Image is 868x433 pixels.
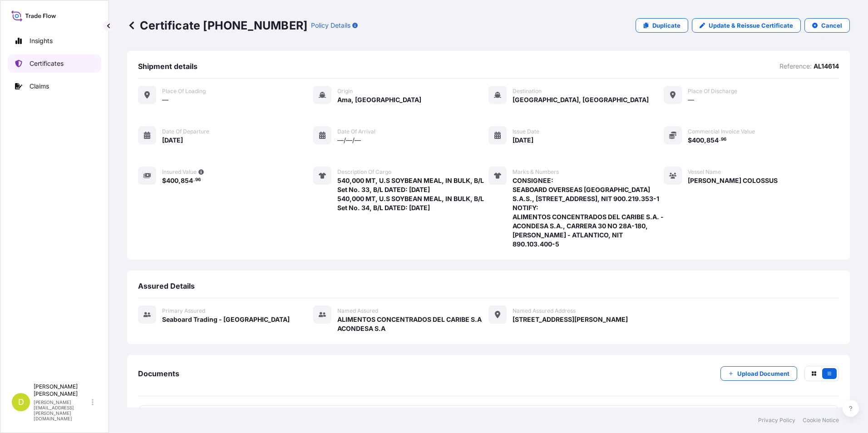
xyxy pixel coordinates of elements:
[193,178,195,182] span: .
[34,399,90,421] p: [PERSON_NAME][EMAIL_ADDRESS][PERSON_NAME][DOMAIN_NAME]
[162,88,206,95] span: Place of Loading
[30,82,49,91] p: Claims
[8,32,101,50] a: Insights
[337,168,391,176] span: Description of cargo
[513,128,539,135] span: Issue Date
[688,88,737,95] span: Place of discharge
[162,128,209,135] span: Date of departure
[821,21,842,30] p: Cancel
[337,136,361,145] span: —/—/—
[162,136,183,145] span: [DATE]
[706,137,719,143] span: 854
[162,95,168,104] span: —
[18,398,24,407] span: D
[138,62,197,71] span: Shipment details
[804,18,850,33] button: Cancel
[8,54,101,73] a: Certificates
[181,177,193,184] span: 854
[513,95,649,104] span: [GEOGRAPHIC_DATA], [GEOGRAPHIC_DATA]
[30,59,64,68] p: Certificates
[688,168,721,176] span: Vessel Name
[337,176,488,212] span: 540,000 MT, U.S SOYBEAN MEAL, IN BULK, B/L Set No. 33, B/L DATED: [DATE] 540,000 MT, U.S SOYBEAN ...
[162,315,290,324] span: Seaboard Trading - [GEOGRAPHIC_DATA]
[162,177,166,184] span: $
[166,177,178,184] span: 400
[337,128,375,135] span: Date of arrival
[704,137,706,143] span: ,
[688,137,692,143] span: $
[195,178,201,182] span: 96
[513,315,628,324] span: [STREET_ADDRESS][PERSON_NAME]
[709,21,793,30] p: Update & Reissue Certificate
[162,168,197,176] span: Insured Value
[337,307,378,315] span: Named Assured
[337,315,488,333] span: ALIMENTOS CONCENTRADOS DEL CARIBE S.A ACONDESA S.A
[337,95,421,104] span: Ama, [GEOGRAPHIC_DATA]
[513,88,542,95] span: Destination
[692,137,704,143] span: 400
[692,18,801,33] a: Update & Reissue Certificate
[138,281,195,290] span: Assured Details
[513,176,664,249] span: CONSIGNEE: SEABOARD OVERSEAS [GEOGRAPHIC_DATA] S.A.S., [STREET_ADDRESS], NIT 900.219.353-1 NOTIFY...
[720,366,797,381] button: Upload Document
[513,136,533,145] span: [DATE]
[513,307,576,315] span: Named Assured Address
[30,36,53,45] p: Insights
[337,88,353,95] span: Origin
[127,18,307,33] p: Certificate [PHONE_NUMBER]
[737,369,789,378] p: Upload Document
[688,128,755,135] span: Commercial Invoice Value
[34,383,90,398] p: [PERSON_NAME] [PERSON_NAME]
[8,77,101,95] a: Claims
[178,177,181,184] span: ,
[162,307,205,315] span: Primary assured
[721,138,726,141] span: 96
[814,62,839,71] p: AL14614
[758,417,795,424] a: Privacy Policy
[719,138,720,141] span: .
[688,176,778,185] span: [PERSON_NAME] COLOSSUS
[513,168,559,176] span: Marks & Numbers
[652,21,681,30] p: Duplicate
[779,62,812,71] p: Reference:
[138,369,179,378] span: Documents
[636,18,688,33] a: Duplicate
[803,417,839,424] a: Cookie Notice
[688,95,694,104] span: —
[311,21,350,30] p: Policy Details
